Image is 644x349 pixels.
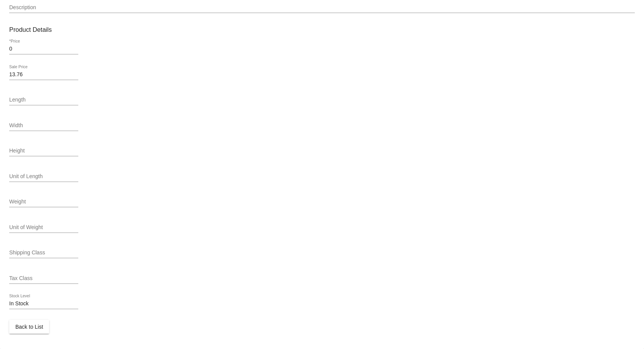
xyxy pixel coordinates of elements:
input: Shipping Class [9,250,78,256]
input: Height [9,148,78,154]
button: Back to List [9,320,49,334]
input: Unit of Length [9,174,78,180]
h3: Product Details [9,26,635,33]
input: *Price [9,46,78,52]
input: Stock Level [9,301,78,307]
span: Back to List [15,324,43,330]
input: Tax Class [9,275,78,282]
input: Weight [9,199,78,205]
input: Sale Price [9,72,78,78]
input: Description [9,5,635,11]
input: Width [9,123,78,129]
input: Length [9,97,78,103]
input: Unit of Weight [9,224,78,231]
